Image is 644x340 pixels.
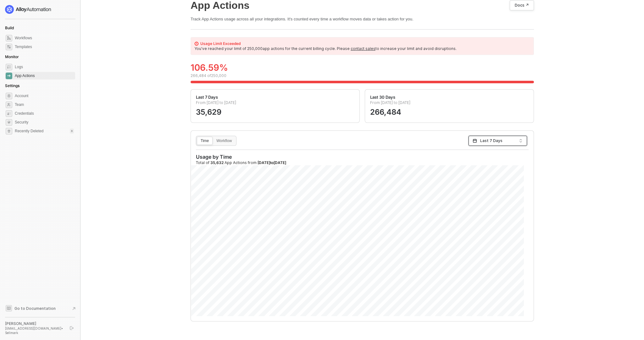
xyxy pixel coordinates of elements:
[6,305,12,311] span: documentation
[191,63,228,73] div: 106.59 %
[15,129,43,134] span: Recently Deleted
[515,3,529,8] div: Docs ↗
[5,25,14,30] span: Build
[480,136,515,145] span: Last 7 Days
[370,95,395,100] div: Last 30 Days
[213,139,235,149] div: Workflow
[5,321,64,326] div: [PERSON_NAME]
[195,41,530,46] div: Usage Limit Exceeded
[15,110,74,117] span: Credentials
[15,34,74,42] span: Workflows
[196,160,529,165] div: Total of App Actions from
[196,103,354,113] div: 35,629
[15,63,74,71] span: Logs
[5,5,52,14] img: logo
[5,83,19,88] span: Settings
[6,128,12,134] span: settings
[6,44,12,50] span: marketplace
[370,100,529,108] p: From [DATE] to [DATE]
[6,110,12,117] span: credentials
[195,42,198,46] span: icon-exclamation
[71,305,77,312] span: document-arrow
[14,306,56,311] span: Go to Documentation
[191,16,534,22] div: Track App Actions usage across all your integrations. It's counted every time a workflow moves da...
[351,46,375,51] a: contact sales
[70,129,74,134] div: 8
[191,73,228,78] div: 266,484 of 250,000
[6,35,12,41] span: dashboard
[6,73,12,79] span: icon-app-actions
[196,154,529,160] div: Usage by Time
[6,93,12,99] span: settings
[70,326,74,330] span: logout
[6,101,12,108] span: team
[370,103,529,113] div: 266,484
[6,64,12,70] span: icon-logs
[6,119,12,126] span: security
[197,139,212,149] div: Time
[195,46,530,51] div: You've reached your limit of 250,000 app actions for the current billing cycle. Please to increas...
[5,54,19,59] span: Monitor
[5,5,75,14] a: logo
[15,43,74,51] span: Templates
[5,326,64,335] div: [EMAIL_ADDRESS][DOMAIN_NAME] • Sellmark
[210,160,224,165] span: 35,632
[5,304,75,312] a: Knowledge Base
[15,101,74,108] span: Team
[510,0,534,10] a: Docs ↗
[196,95,218,100] div: Last 7 Days
[15,118,74,126] span: Security
[196,100,354,108] p: From [DATE] to [DATE]
[258,160,286,165] span: [DATE] to [DATE]
[15,73,35,79] div: App Actions
[15,92,74,100] span: Account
